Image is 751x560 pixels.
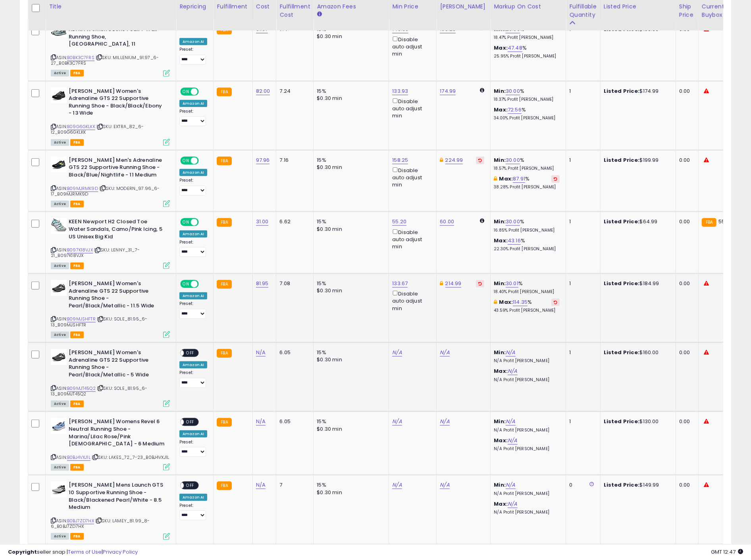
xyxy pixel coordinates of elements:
a: N/A [508,437,517,445]
b: Min: [494,481,506,489]
div: Disable auto adjust min [392,97,430,119]
span: | SKU: MODERN_97.96_6-17_B09MJRMK9D [51,185,160,197]
div: Min Price [392,2,433,11]
a: 30.00 [506,156,520,164]
a: 60.00 [440,218,454,226]
small: FBA [217,481,231,490]
div: Disable auto adjust min [392,166,430,188]
span: | SKU: EXTRA_82_6-12_B09G6GKLKK [51,123,144,135]
span: FBA [70,139,84,146]
b: [PERSON_NAME] Womens Revel 6 Neutral Running Shoe - Marina/Lilac Rose/Pink [DEMOGRAPHIC_DATA] - 6... [69,418,165,449]
div: ASIN: [51,418,170,470]
a: B09MJRMK9D [67,185,98,192]
div: 6.05 [279,349,307,356]
a: 55.20 [392,218,406,226]
a: B09MJSHFTR [67,316,96,322]
span: FBA [70,201,84,207]
img: 419TYSpmhML._SL40_.jpg [51,88,67,104]
i: This overrides the store level max markup for this listing [494,299,497,305]
small: FBA [702,218,716,227]
span: 55.72 [718,218,732,225]
p: N/A Profit [PERSON_NAME] [494,446,560,452]
div: 1 [569,418,594,425]
p: N/A Profit [PERSON_NAME] [494,377,560,383]
div: 0.00 [679,280,692,287]
div: $149.99 [604,481,670,489]
div: Preset: [179,503,207,521]
a: N/A [392,418,402,426]
div: % [494,88,560,102]
div: % [494,218,560,233]
a: B0BK3C7FRS [67,54,94,61]
a: 133.93 [392,87,408,95]
a: N/A [440,349,449,357]
a: 82.00 [256,87,270,95]
b: Max: [494,367,508,375]
a: B09G6GKLKK [67,123,95,130]
div: $184.99 [604,280,670,287]
span: ON [181,219,191,226]
p: N/A Profit [PERSON_NAME] [494,358,560,364]
span: FBA [70,263,84,269]
b: Listed Price: [604,156,640,164]
span: FBA [70,332,84,338]
p: N/A Profit [PERSON_NAME] [494,510,560,515]
b: Min: [494,156,506,164]
div: ASIN: [51,349,170,406]
div: 6.62 [279,218,307,225]
div: ASIN: [51,26,170,76]
b: Min: [494,87,506,95]
i: Calculated using Dynamic Max Price. [480,88,484,93]
div: Preset: [179,47,207,65]
div: 15% [317,88,383,95]
a: 47.48 [508,44,522,52]
small: FBA [217,88,231,96]
b: Listed Price: [604,418,640,425]
div: 1 [569,218,594,225]
img: 41tDh9MlT6L._SL40_.jpg [51,218,67,234]
div: 6.05 [279,418,307,425]
div: % [494,280,560,295]
div: Title [49,2,173,11]
a: 97.96 [256,156,270,164]
b: Listed Price: [604,349,640,356]
div: 1 [569,280,594,287]
div: $0.30 min [317,489,383,496]
span: OFF [198,157,210,164]
div: $0.30 min [317,33,383,40]
div: 15% [317,280,383,287]
div: % [494,299,560,313]
div: Repricing [179,2,210,11]
div: $64.99 [604,218,670,225]
div: Cost [256,2,273,11]
div: Listed Price [604,2,672,11]
span: All listings currently available for purchase on Amazon [51,533,69,540]
p: N/A Profit [PERSON_NAME] [494,428,560,433]
span: | SKU: LAMEY_81.99_8-6_B0BJ7ZD7HX [51,518,150,529]
b: Min: [494,218,506,225]
div: % [494,106,560,121]
span: | SKU: SOLE_81.95_6-13_B09MJT45Q2 [51,385,147,397]
div: ASIN: [51,88,170,145]
div: $0.30 min [317,426,383,433]
div: Amazon Fees [317,2,385,11]
div: ASIN: [51,218,170,268]
span: OFF [184,350,196,357]
a: 87.91 [513,175,525,183]
div: $0.30 min [317,226,383,233]
div: Amazon AI [179,361,207,368]
span: ON [181,88,191,95]
span: OFF [198,88,210,95]
i: Revert to store-level Max Markup [554,300,557,304]
span: | SKU: LENNY_31_7-21_B097K18VJX [51,247,140,259]
a: N/A [440,418,449,426]
a: N/A [256,481,266,489]
div: 0.00 [679,481,692,489]
p: 18.40% Profit [PERSON_NAME] [494,289,560,295]
a: B09MJT45Q2 [67,385,96,392]
div: Fulfillable Quantity [569,2,597,19]
b: [PERSON_NAME] Women's Adrenaline GTS 22 Supportive Running Shoe - Pearl/Black/Metallic - 5 Wide [69,349,165,380]
div: 15% [317,218,383,225]
b: [PERSON_NAME] Men's Adrenaline GTS 22 Supportive Running Shoe - Black/Blue/Nightlife - 11 Medium [69,157,165,181]
span: All listings currently available for purchase on Amazon [51,332,69,338]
